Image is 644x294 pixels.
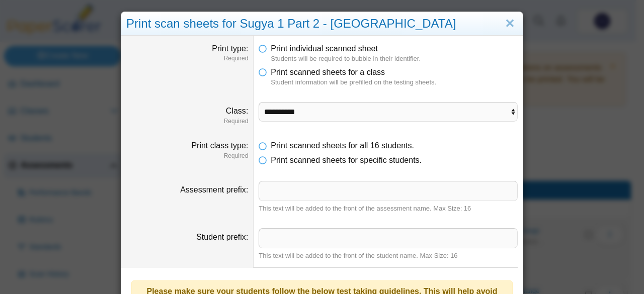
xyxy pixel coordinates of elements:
[259,204,518,213] div: This text will be added to the front of the assessment name. Max Size: 16
[121,12,523,36] div: Print scan sheets for Sugya 1 Part 2 - [GEOGRAPHIC_DATA]
[212,44,248,53] label: Print type
[271,156,422,164] span: Print scanned sheets for specific students.
[126,54,248,63] dfn: Required
[226,107,248,115] label: Class
[126,117,248,126] dfn: Required
[126,152,248,160] dfn: Required
[271,68,385,76] span: Print scanned sheets for a class
[196,233,248,241] label: Student prefix
[271,44,378,53] span: Print individual scanned sheet
[271,141,414,150] span: Print scanned sheets for all 16 students.
[259,251,518,260] div: This text will be added to the front of the student name. Max Size: 16
[271,54,518,63] dfn: Students will be required to bubble in their identifier.
[271,78,518,87] dfn: Student information will be prefilled on the testing sheets.
[191,141,248,150] label: Print class type
[502,15,518,32] a: Close
[180,185,248,194] label: Assessment prefix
